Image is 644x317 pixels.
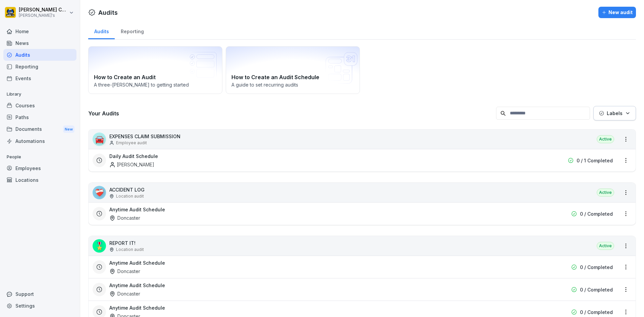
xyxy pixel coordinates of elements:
p: REPORT IT! [109,240,144,247]
p: [PERSON_NAME] Calladine [19,7,68,13]
div: Active [597,242,614,250]
p: A guide to set recurring audits [231,81,354,88]
p: 0 / Completed [580,286,613,293]
h3: Anytime Audit Schedule [109,304,165,311]
h3: Your Audits [88,110,493,117]
p: 0 / Completed [580,264,613,271]
a: Home [3,25,76,37]
a: Audits [88,22,115,39]
div: Doncaster [109,214,140,221]
a: Audits [3,49,76,61]
div: Doncaster [109,268,140,275]
div: ❤️‍🩹 [93,186,106,199]
p: Location audit [116,247,144,253]
button: Labels [593,106,636,120]
div: 🎖️ [93,239,106,253]
h2: How to Create an Audit [94,73,217,81]
div: New [63,125,74,133]
p: 0 / Completed [580,210,613,217]
button: New audit [598,7,636,18]
a: News [3,37,76,49]
p: A three-[PERSON_NAME] to getting started [94,81,217,88]
a: Settings [3,300,76,312]
a: Reporting [115,22,150,39]
a: How to Create an Audit ScheduleA guide to set recurring audits [226,46,360,94]
div: Doncaster [109,290,140,297]
div: Documents [3,123,76,136]
p: [PERSON_NAME]'s [19,13,68,18]
div: Support [3,288,76,300]
p: Library [3,89,76,100]
p: Employee audit [116,140,147,146]
p: ACCIDENT LOG [109,186,145,193]
a: Automations [3,135,76,147]
a: Employees [3,162,76,174]
h3: Anytime Audit Schedule [109,282,165,289]
p: Labels [607,110,623,117]
p: 0 / 1 Completed [577,157,613,164]
p: People [3,152,76,162]
h3: Anytime Audit Schedule [109,259,165,266]
div: Active [597,135,614,143]
div: 🚘 [93,133,106,146]
a: DocumentsNew [3,123,76,136]
p: 0 / Completed [580,309,613,316]
div: [PERSON_NAME] [109,161,154,168]
a: Courses [3,100,76,111]
a: Paths [3,111,76,123]
h2: How to Create an Audit Schedule [231,73,354,81]
p: Location audit [116,193,144,199]
h3: Anytime Audit Schedule [109,206,165,213]
a: Locations [3,174,76,186]
h3: Daily Audit Schedule [109,153,158,160]
h1: Audits [98,8,118,17]
a: Events [3,72,76,84]
div: Active [597,189,614,197]
a: How to Create an AuditA three-[PERSON_NAME] to getting started [88,46,222,94]
a: Reporting [3,61,76,72]
p: EXPENSES CLAIM SUBMISSION [109,133,180,140]
div: New audit [602,9,633,16]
